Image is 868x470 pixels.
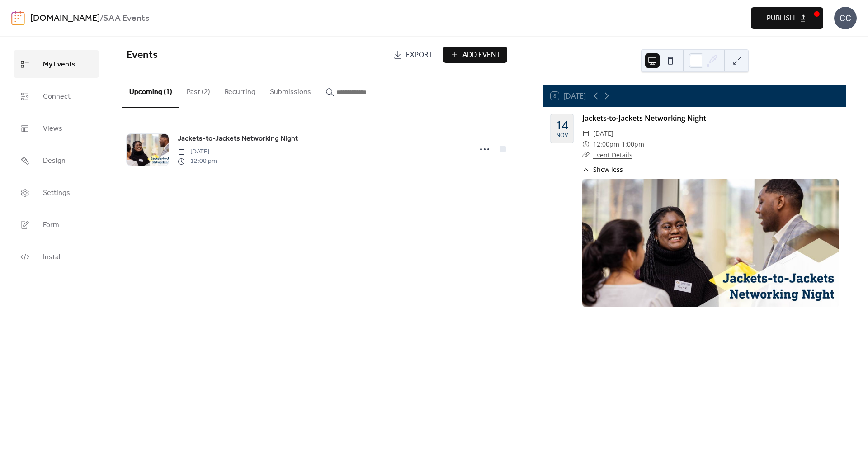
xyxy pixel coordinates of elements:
span: Publish [767,13,795,24]
span: Install [43,250,61,264]
a: Event Details [593,151,632,159]
span: Show less [593,165,623,174]
span: Form [43,218,59,232]
span: Events [127,45,158,65]
div: CC [834,7,857,29]
div: ​ [582,165,590,174]
div: Nov [556,133,568,138]
div: ​ [582,139,590,150]
a: Jackets-to-Jackets Networking Night [582,113,706,123]
img: Jackets-to-Jackets Networking Night event image [582,179,839,307]
div: ​ [582,128,590,139]
a: Settings [14,179,99,206]
button: Add Event [443,47,507,63]
a: Jackets-to-Jackets Networking Night [178,133,298,145]
span: Jackets-to-Jackets Networking Night [178,133,298,144]
span: 12:00 pm [178,157,217,166]
a: Views [14,114,99,142]
span: Connect [43,90,71,104]
img: logo [11,11,25,25]
a: My Events [14,50,99,78]
span: Export [406,50,433,61]
a: Connect [14,82,99,110]
span: Add Event [462,50,500,61]
a: Install [14,243,99,271]
span: - [619,139,622,150]
a: Form [14,211,99,238]
b: / [100,10,103,27]
span: Design [43,154,66,168]
button: Upcoming (1) [122,73,179,108]
button: Past (2) [179,73,217,107]
span: 12:00pm [593,139,619,150]
a: Export [387,47,439,63]
span: Views [43,122,62,136]
div: 14 [556,119,568,131]
b: SAA Events [103,10,149,27]
button: ​Show less [582,165,623,174]
span: My Events [43,57,75,71]
span: Settings [43,186,70,200]
span: 1:00pm [622,139,644,150]
button: Recurring [217,73,263,107]
button: Submissions [263,73,318,107]
a: [DOMAIN_NAME] [30,10,100,27]
span: [DATE] [178,147,217,157]
button: Publish [751,7,823,29]
div: ​ [582,150,590,161]
span: [DATE] [593,128,613,139]
a: Design [14,147,99,174]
